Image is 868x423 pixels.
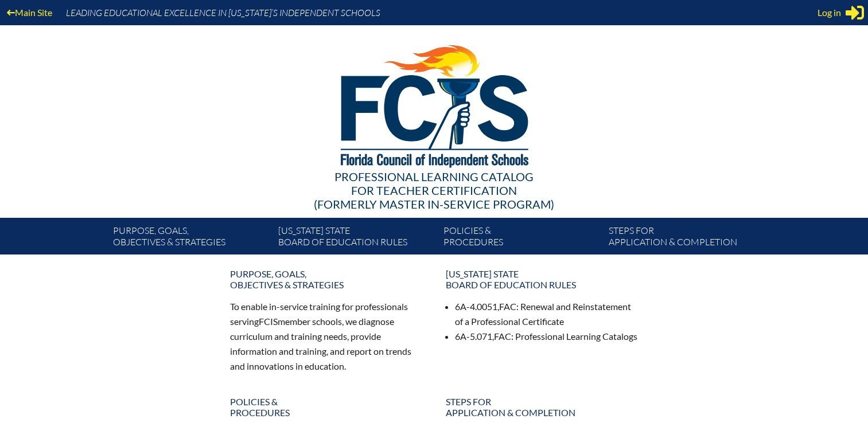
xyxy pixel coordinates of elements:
span: Log in [818,6,841,19]
a: [US_STATE] StateBoard of Education rules [274,222,439,254]
p: To enable in-service training for professionals serving member schools, we diagnose curriculum an... [230,299,423,373]
span: FAC [499,301,516,312]
a: Main Site [2,5,57,20]
a: [US_STATE] StateBoard of Education rules [439,264,645,295]
span: for Teacher Certification [351,183,517,197]
div: Professional Learning Catalog (formerly Master In-service Program) [104,170,765,211]
a: Purpose, goals,objectives & strategies [108,222,274,254]
a: Policies &Procedures [439,222,604,254]
span: FAC [494,331,511,342]
svg: Sign in or register [846,3,864,22]
a: Purpose, goals,objectives & strategies [223,264,430,295]
li: 6A-4.0051, : Renewal and Reinstatement of a Professional Certificate [455,299,639,329]
a: Steps forapplication & completion [604,222,769,254]
a: Steps forapplication & completion [439,391,645,422]
a: Policies &Procedures [223,391,430,422]
li: 6A-5.071, : Professional Learning Catalogs [455,329,639,344]
img: FCISlogo221.eps [316,25,552,182]
span: FCIS [259,316,278,327]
